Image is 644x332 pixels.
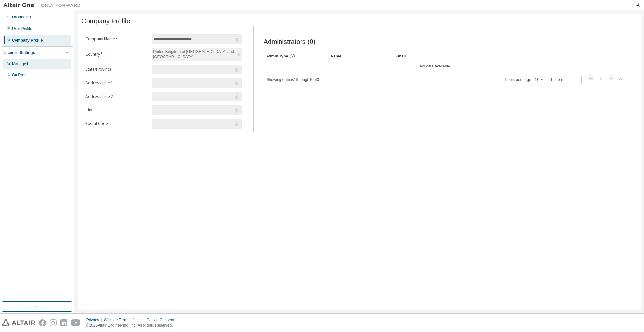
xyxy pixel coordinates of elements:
[12,38,43,43] div: Company Profile
[85,121,148,126] label: Postal Code
[395,51,455,61] div: Email
[85,67,148,72] label: State/Province
[85,108,148,113] label: City
[263,61,607,71] td: No data available
[152,48,242,61] div: United Kingdom of [GEOGRAPHIC_DATA] and [GEOGRAPHIC_DATA]
[39,319,46,326] img: facebook.svg
[85,94,148,99] label: Address Line 2
[535,77,544,82] button: 10
[152,48,237,60] div: United Kingdom of [GEOGRAPHIC_DATA] and [GEOGRAPHIC_DATA]
[2,319,35,326] img: altair_logo.svg
[104,317,146,323] div: Website Terms of Use
[3,2,84,8] img: Altair One
[331,51,390,61] div: Name
[71,319,80,326] img: youtube.svg
[86,317,104,323] div: Privacy
[85,36,148,42] label: Company Name
[12,61,28,67] div: Managed
[60,319,67,326] img: linkedin.svg
[146,317,178,323] div: Cookie Consent
[4,50,35,55] div: License Settings
[12,72,27,78] div: On Prem
[85,80,148,86] label: Address Line 1
[81,17,130,25] span: Company Profile
[551,76,582,84] span: Page n.
[266,78,319,82] span: Showing entries 1 through 10 of 0
[12,26,32,31] div: User Profile
[85,52,148,57] label: Country
[50,319,57,326] img: instagram.svg
[263,38,315,46] span: Administrators (0)
[12,15,31,20] div: Dashboard
[505,76,545,84] span: Items per page
[86,323,178,328] p: © 2025 Altair Engineering, Inc. All Rights Reserved.
[266,54,288,58] span: Admin Type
